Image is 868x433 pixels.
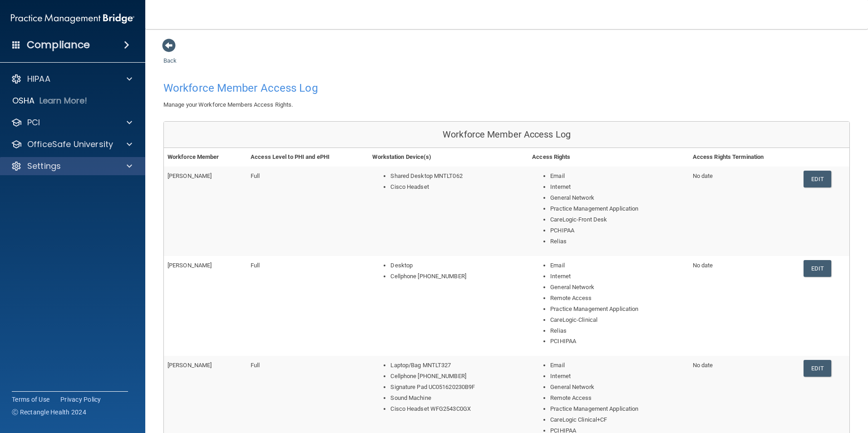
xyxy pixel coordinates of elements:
[12,395,49,404] a: Terms of Use
[693,172,713,179] span: No date
[550,382,686,393] li: General Network
[390,271,525,282] li: Cellphone [PHONE_NUMBER]
[11,117,132,128] a: PCI
[550,192,686,203] li: General Network
[390,171,525,182] li: Shared Desktop MNTLT062
[27,161,61,172] p: Settings
[390,182,525,192] li: Cisco Headset
[12,408,86,417] span: Ⓒ Rectangle Health 2024
[39,95,88,106] p: Learn More!
[168,362,212,369] span: [PERSON_NAME]
[550,203,686,214] li: Practice Management Application
[804,260,831,277] a: Edit
[369,148,528,167] th: Workstation Device(s)
[27,139,113,150] p: OfficeSafe University
[168,172,212,179] span: [PERSON_NAME]
[11,139,132,150] a: OfficeSafe University
[689,148,800,167] th: Access Rights Termination
[251,362,260,369] span: Full
[550,225,686,236] li: PCHIPAA
[550,214,686,225] li: CareLogic-Front Desk
[390,382,525,393] li: Signature Pad UC051620230B9F
[251,172,260,179] span: Full
[550,171,686,182] li: Email
[163,46,177,64] a: Back
[528,148,689,167] th: Access Rights
[804,171,831,187] a: Edit
[11,10,134,28] img: PMB logo
[390,260,525,271] li: Desktop
[550,260,686,271] li: Email
[390,360,525,371] li: Laptop/Bag MNTLT327
[550,315,686,325] li: CareLogic-Clinical
[550,236,686,247] li: Relias
[550,304,686,315] li: Practice Management Application
[390,403,525,414] li: Cisco Headset WFG2543C0GX
[804,360,831,377] a: Edit
[251,262,260,269] span: Full
[27,117,40,128] p: PCI
[12,95,35,106] p: OSHA
[550,282,686,293] li: General Network
[550,293,686,304] li: Remote Access
[550,325,686,336] li: Relias
[11,161,132,172] a: Settings
[550,360,686,371] li: Email
[163,101,293,108] span: Manage your Workforce Members Access Rights.
[11,74,132,84] a: HIPAA
[27,39,90,51] h4: Compliance
[27,74,50,84] p: HIPAA
[390,393,525,403] li: Sound Machine
[550,182,686,192] li: Internet
[693,362,713,369] span: No date
[390,371,525,382] li: Cellphone [PHONE_NUMBER]
[164,148,247,167] th: Workforce Member
[550,403,686,414] li: Practice Management Application
[550,393,686,403] li: Remote Access
[247,148,369,167] th: Access Level to PHI and ePHI
[550,271,686,282] li: Internet
[164,122,849,148] div: Workforce Member Access Log
[60,395,101,404] a: Privacy Policy
[163,82,500,94] h4: Workforce Member Access Log
[550,414,686,425] li: CareLogic Clinical+CF
[168,262,212,269] span: [PERSON_NAME]
[550,371,686,382] li: Internet
[693,262,713,269] span: No date
[550,336,686,347] li: PCIHIPAA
